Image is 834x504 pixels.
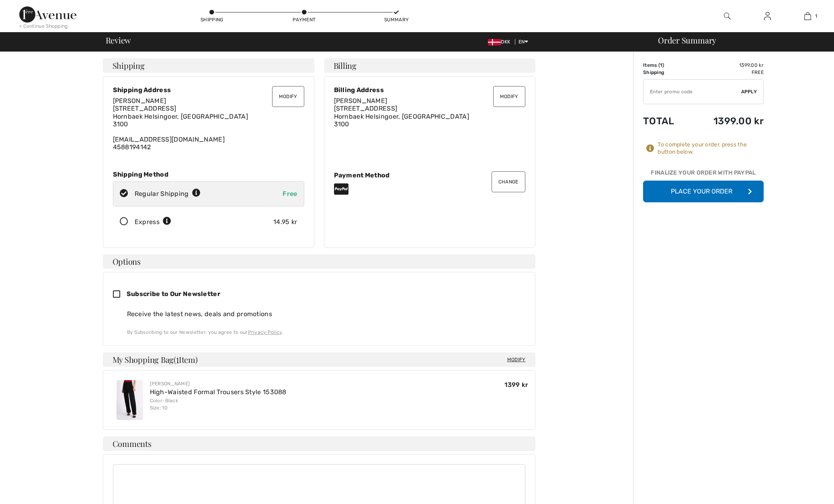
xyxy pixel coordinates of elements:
[788,11,827,21] a: 1
[504,381,528,389] span: 1399 kr
[689,62,764,69] td: 1399.00 kr
[113,62,145,70] span: Shipping
[117,380,143,420] img: High-Waisted Formal Trousers Style 153088
[764,11,771,21] img: My Info
[643,62,689,69] td: Items ( )
[103,436,535,451] h4: Comments
[19,6,76,23] img: 1ère Avenue
[113,105,248,128] span: [STREET_ADDRESS] Hornbaek Helsingoer, [GEOGRAPHIC_DATA] 3100
[200,16,224,23] div: Shipping
[127,309,525,319] div: Receive the latest news, deals and promotions
[643,107,689,135] td: Total
[176,354,179,364] span: 1
[689,69,764,76] td: Free
[660,62,662,68] span: 1
[103,352,535,367] h4: My Shopping Bag
[334,171,525,179] div: Payment Method
[174,354,197,365] span: ( Item)
[507,356,526,364] span: Modify
[334,86,525,94] div: Billing Address
[248,329,282,335] a: Privacy Policy
[488,39,513,45] span: DKK
[106,36,131,44] span: Review
[19,23,68,30] div: < Continue Shopping
[804,11,811,21] img: My Bag
[283,190,297,197] span: Free
[493,86,525,107] button: Modify
[815,12,817,20] span: 1
[292,16,316,23] div: Payment
[488,39,501,45] img: Danish krone
[272,86,304,107] button: Modify
[103,254,535,269] h4: Options
[273,217,297,227] div: 14.95 kr
[643,69,689,76] td: Shipping
[113,97,166,105] span: [PERSON_NAME]
[135,189,201,199] div: Regular Shipping
[150,380,287,387] div: [PERSON_NAME]
[518,39,529,45] span: EN
[724,11,731,21] img: search the website
[492,171,525,192] button: Change
[135,217,171,227] div: Express
[150,397,287,411] div: Color: Black Size: 10
[334,97,387,105] span: [PERSON_NAME]
[334,105,469,128] span: [STREET_ADDRESS] Hornbaek Helsingoer, [GEOGRAPHIC_DATA] 3100
[384,16,408,23] div: Summary
[689,107,764,135] td: 1399.00 kr
[643,169,764,181] div: Finalize Your Order with PayPal
[127,329,525,336] div: By Subscribing to our Newsletter, you agree to our .
[643,80,741,104] input: Promo code
[758,11,777,21] a: Sign In
[741,88,757,95] span: Apply
[127,290,220,298] span: Subscribe to Our Newsletter
[643,181,764,202] button: Place Your Order
[113,97,304,151] div: [EMAIL_ADDRESS][DOMAIN_NAME] 4588194142
[648,36,829,44] div: Order Summary
[150,388,287,396] a: High-Waisted Formal Trousers Style 153088
[113,171,304,178] div: Shipping Method
[658,141,764,156] div: To complete your order, press the button below.
[334,62,357,70] span: Billing
[113,86,304,94] div: Shipping Address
